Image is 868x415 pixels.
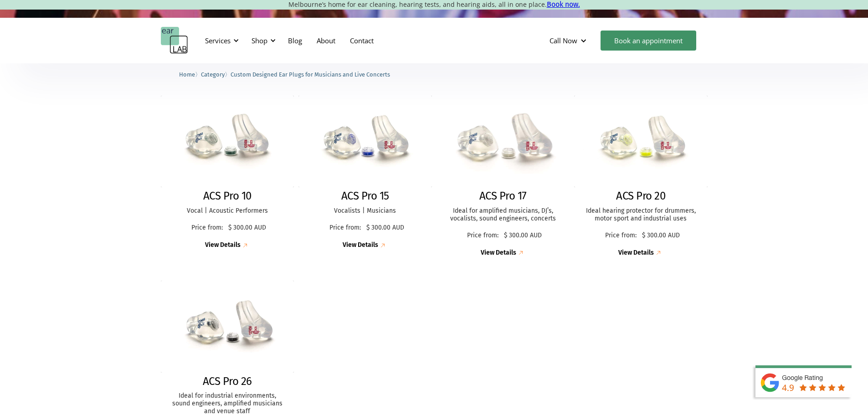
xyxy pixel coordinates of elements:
[481,249,516,257] div: View Details
[203,375,252,388] h2: ACS Pro 26
[430,91,576,192] img: ACS Pro 17
[616,190,665,203] h2: ACS Pro 20
[161,281,294,372] img: ACS Pro 26
[602,232,640,240] p: Price from:
[343,27,381,54] a: Contact
[188,224,226,232] p: Price from:
[179,70,201,79] li: 〉
[618,249,654,257] div: View Details
[642,232,680,240] p: $ 300.00 AUD
[281,27,309,54] a: Blog
[179,70,195,78] a: Home
[161,96,294,187] img: ACS Pro 10
[601,31,696,51] a: Book an appointment
[437,96,570,257] a: ACS Pro 17ACS Pro 17Ideal for amplified musicians, DJ’s, vocalists, sound engineers, concertsPric...
[201,70,231,79] li: 〉
[231,71,390,78] span: Custom Designed Ear Plugs for Musicians and Live Concerts
[479,190,527,203] h2: ACS Pro 17
[200,27,241,54] div: Services
[326,224,364,232] p: Price from:
[464,232,502,240] p: Price from:
[201,71,225,78] span: Category
[446,207,561,223] p: Ideal for amplified musicians, DJ’s, vocalists, sound engineers, concerts
[228,224,266,232] p: $ 300.00 AUD
[309,27,343,54] a: About
[201,70,225,78] a: Category
[298,96,432,250] a: ACS Pro 15ACS Pro 15Vocalists | MusiciansPrice from:$ 300.00 AUDView Details
[205,36,231,45] div: Services
[170,392,285,415] p: Ideal for industrial environments, sound engineers, amplified musicians and venue staff
[203,190,252,203] h2: ACS Pro 10
[179,71,195,78] span: Home
[161,96,294,250] a: ACS Pro 10ACS Pro 10Vocal | Acoustic PerformersPrice from:$ 300.00 AUDView Details
[308,207,423,215] p: Vocalists | Musicians
[542,27,596,54] div: Call Now
[298,96,432,187] img: ACS Pro 15
[161,27,188,54] a: home
[231,70,390,78] a: Custom Designed Ear Plugs for Musicians and Live Concerts
[366,224,404,232] p: $ 300.00 AUD
[246,27,278,54] div: Shop
[341,190,389,203] h2: ACS Pro 15
[205,241,241,249] div: View Details
[574,96,708,257] a: ACS Pro 20ACS Pro 20Ideal hearing protector for drummers, motor sport and industrial usesPrice fr...
[343,241,378,249] div: View Details
[170,207,285,215] p: Vocal | Acoustic Performers
[252,36,267,45] div: Shop
[504,232,542,240] p: $ 300.00 AUD
[583,207,699,223] p: Ideal hearing protector for drummers, motor sport and industrial uses
[550,36,577,45] div: Call Now
[574,96,708,187] img: ACS Pro 20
